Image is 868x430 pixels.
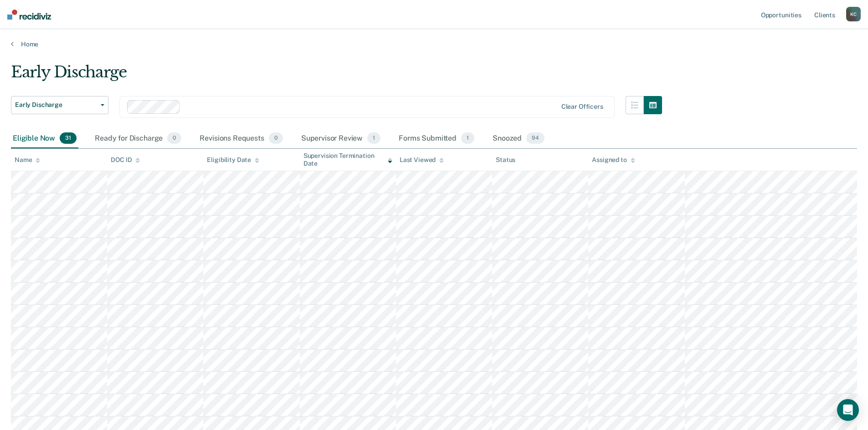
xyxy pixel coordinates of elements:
[15,156,40,164] div: Name
[367,132,380,144] span: 1
[11,129,78,149] div: Eligible Now31
[11,63,662,89] div: Early Discharge
[491,129,546,149] div: Snoozed94
[561,103,603,111] div: Clear officers
[397,129,476,149] div: Forms Submitted1
[7,10,51,20] img: Recidiviz
[207,156,259,164] div: Eligibility Date
[400,156,444,164] div: Last Viewed
[60,132,77,144] span: 31
[299,129,383,149] div: Supervisor Review1
[15,101,97,109] span: Early Discharge
[846,7,861,21] div: K C
[11,40,857,48] a: Home
[526,132,544,144] span: 94
[111,156,140,164] div: DOC ID
[837,399,859,421] div: Open Intercom Messenger
[461,132,474,144] span: 1
[167,132,181,144] span: 0
[846,7,861,21] button: KC
[198,129,284,149] div: Revisions Requests0
[269,132,283,144] span: 0
[592,156,635,164] div: Assigned to
[93,129,183,149] div: Ready for Discharge0
[11,96,108,114] button: Early Discharge
[496,156,515,164] div: Status
[303,152,392,167] div: Supervision Termination Date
